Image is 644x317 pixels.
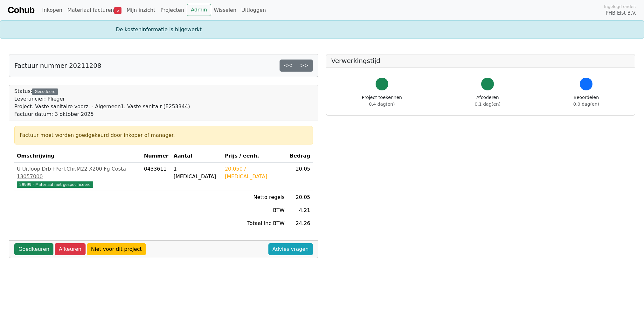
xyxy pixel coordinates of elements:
[14,110,190,118] div: Factuur datum: 3 oktober 2025
[362,94,402,108] div: Project toekennen
[8,3,34,18] a: Cohub
[287,217,313,230] td: 24.26
[14,62,101,69] h5: Factuur nummer 20211208
[174,165,220,180] div: 1 [MEDICAL_DATA]
[475,94,501,108] div: Afcoderen
[171,150,222,163] th: Aantal
[222,204,287,217] td: BTW
[17,181,93,188] span: 29999 - Materiaal niet gespecificeerd
[14,95,190,103] div: Leverancier: Plieger
[17,165,139,180] div: U Uitloop Drb+Perl.Chr.M22 X200 Fg Costa 13057000
[158,4,187,17] a: Projecten
[211,4,239,17] a: Wisselen
[65,4,124,17] a: Materiaal facturen5
[296,60,313,72] a: >>
[14,88,190,118] div: Status:
[222,191,287,204] td: Netto regels
[287,163,313,191] td: 20.05
[112,26,532,33] div: De kosteninformatie is bijgewerkt
[287,204,313,217] td: 4.21
[55,243,86,255] a: Afkeuren
[222,217,287,230] td: Totaal inc BTW
[142,150,171,163] th: Nummer
[225,165,285,180] div: 20.050 / [MEDICAL_DATA]
[268,243,313,255] a: Advies vragen
[114,7,121,14] span: 5
[142,163,171,191] td: 0433611
[14,103,190,110] div: Project: Vaste sanitaire voorz. - Algemeen1. Vaste sanitair (E253344)
[124,4,158,17] a: Mijn inzicht
[287,150,313,163] th: Bedrag
[222,150,287,163] th: Prijs / eenh.
[369,102,395,107] span: 0.4 dag(en)
[573,94,599,108] div: Beoordelen
[17,165,139,188] a: U Uitloop Drb+Perl.Chr.M22 X200 Fg Costa 1305700029999 - Materiaal niet gespecificeerd
[87,243,146,255] a: Niet voor dit project
[287,191,313,204] td: 20.05
[239,4,268,17] a: Uitloggen
[14,243,53,255] a: Goedkeuren
[573,102,599,107] span: 0.0 dag(en)
[604,4,636,10] span: Ingelogd onder:
[20,131,308,139] div: Factuur moet worden goedgekeurd door inkoper of manager.
[606,10,636,17] span: PHB Elst B.V.
[14,150,142,163] th: Omschrijving
[39,4,65,17] a: Inkopen
[475,102,501,107] span: 0.1 dag(en)
[187,4,211,16] a: Admin
[331,57,630,65] h5: Verwerkingstijd
[280,60,296,72] a: <<
[32,88,58,95] div: Gecodeerd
